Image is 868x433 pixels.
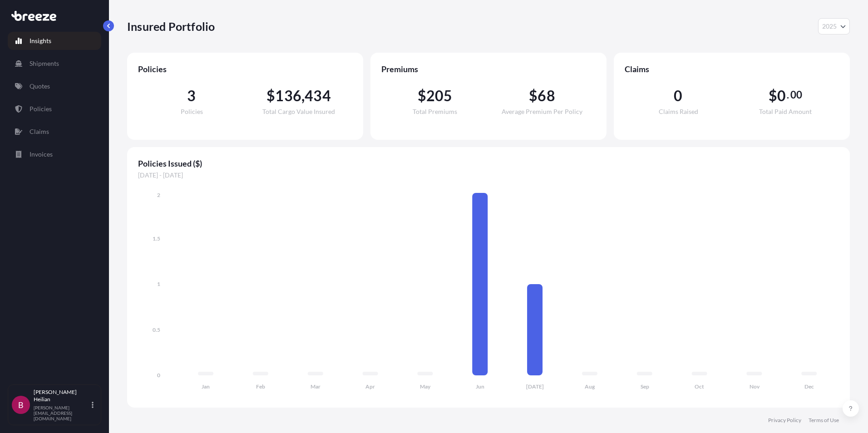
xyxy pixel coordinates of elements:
span: $ [266,89,275,103]
span: 205 [426,89,453,103]
tspan: Feb [256,383,265,390]
tspan: 1.5 [153,235,160,242]
tspan: May [420,383,431,390]
tspan: Jan [202,383,210,390]
p: Insured Portfolio [127,19,215,34]
p: Invoices [30,150,53,159]
p: Quotes [30,82,50,91]
tspan: Apr [365,383,375,390]
span: 434 [305,89,331,103]
button: Year Selector [818,18,850,34]
span: 00 [790,91,802,98]
span: Policies [138,64,352,74]
tspan: Nov [750,383,760,390]
tspan: Sep [641,383,649,390]
tspan: Mar [311,383,321,390]
a: Insights [8,32,101,50]
span: . [787,91,789,98]
span: Total Cargo Value Insured [262,108,335,115]
span: 136 [275,89,301,103]
a: Claims [8,123,101,141]
span: 68 [538,89,555,103]
p: Claims [30,127,49,136]
a: Invoices [8,145,101,163]
p: Insights [30,36,51,45]
a: Quotes [8,77,101,95]
p: [PERSON_NAME] Heilian [34,389,90,403]
span: Premiums [381,64,596,74]
span: 0 [674,89,682,103]
span: $ [529,89,538,103]
span: 3 [187,89,196,103]
tspan: Dec [804,383,814,390]
span: Total Paid Amount [759,108,812,115]
span: Total Premiums [413,108,457,115]
a: Shipments [8,54,101,73]
tspan: [DATE] [526,383,544,390]
span: Claims [625,64,839,74]
span: $ [769,89,777,103]
span: Policies [181,108,203,115]
tspan: 1 [157,280,160,287]
tspan: Aug [585,383,595,390]
span: 2025 [822,22,837,31]
a: Terms of Use [809,417,839,424]
p: [PERSON_NAME][EMAIL_ADDRESS][DOMAIN_NAME] [34,405,90,421]
span: , [301,89,305,103]
span: [DATE] - [DATE] [138,171,839,180]
p: Shipments [30,59,59,68]
tspan: 2 [157,192,160,198]
span: Claims Raised [659,108,698,115]
span: $ [418,89,426,103]
a: Privacy Policy [768,417,801,424]
tspan: 0.5 [153,326,160,333]
tspan: Oct [695,383,704,390]
p: Policies [30,104,52,113]
span: Policies Issued ($) [138,158,839,169]
span: 0 [777,89,786,103]
a: Policies [8,100,101,118]
tspan: Jun [476,383,484,390]
span: B [18,400,24,409]
span: Average Premium Per Policy [502,108,582,115]
tspan: 0 [157,372,160,379]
